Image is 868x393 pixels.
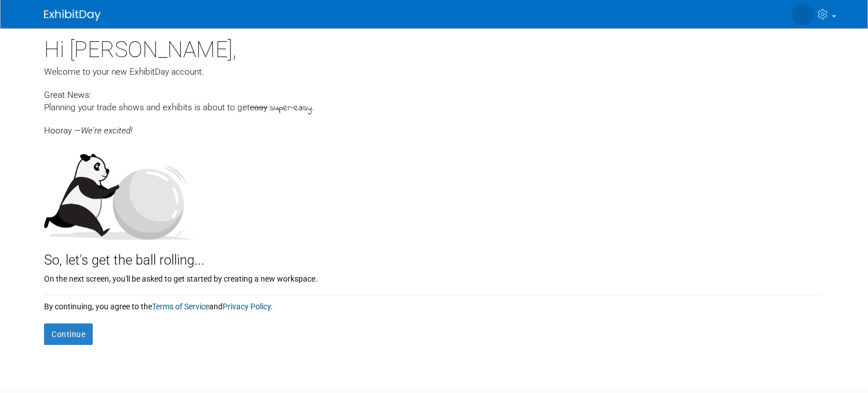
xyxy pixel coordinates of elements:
span: super-easy [270,102,312,115]
div: On the next screen, you'll be asked to get started by creating a new workspace. [44,270,824,284]
div: Great News: [44,88,824,101]
div: Hooray — [44,115,824,137]
span: easy [250,102,267,113]
div: By continuing, you agree to the and . [44,295,824,312]
a: Terms of Service [152,302,209,311]
div: Planning your trade shows and exhibits is about to get . [44,101,824,115]
div: Hi [PERSON_NAME], [44,28,824,66]
span: We're excited! [81,126,132,136]
img: Let's get the ball rolling [44,142,197,240]
div: Welcome to your new ExhibitDay account. [44,66,824,78]
div: So, let's get the ball rolling... [44,240,824,270]
a: Privacy Policy [223,302,271,311]
img: Lily Eckerman [753,6,813,19]
img: ExhibitDay [44,10,101,21]
button: Continue [44,323,93,345]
